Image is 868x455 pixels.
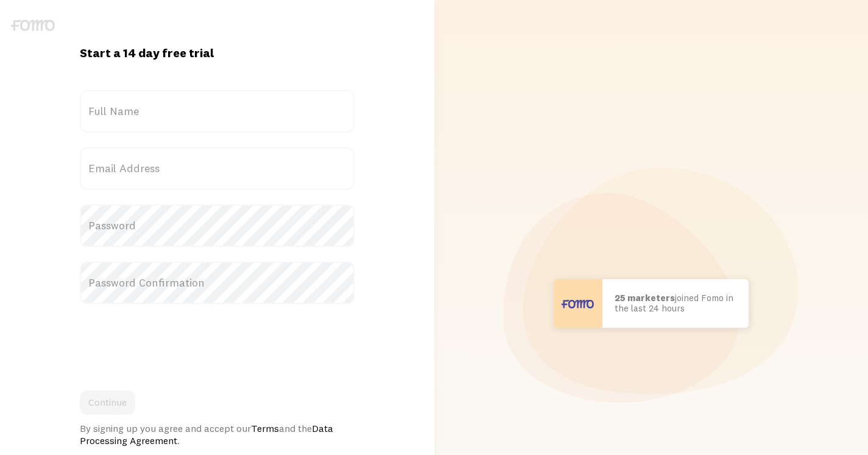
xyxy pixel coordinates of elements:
[11,19,55,31] img: fomo-logo-gray-b99e0e8ada9f9040e2984d0d95b3b12da0074ffd48d1e5cb62ac37fc77b0b268.svg
[80,147,355,190] label: Email Address
[80,319,265,366] iframe: reCAPTCHA
[80,204,355,247] label: Password
[80,45,355,61] h1: Start a 14 day free trial
[251,422,279,434] a: Terms
[615,292,675,304] b: 25 marketers
[80,422,355,446] div: By signing up you agree and accept our and the .
[80,90,355,133] label: Full Name
[615,293,736,313] p: joined Fomo in the last 24 hours
[80,422,333,446] a: Data Processing Agreement
[80,262,355,304] label: Password Confirmation
[554,279,602,328] img: User avatar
